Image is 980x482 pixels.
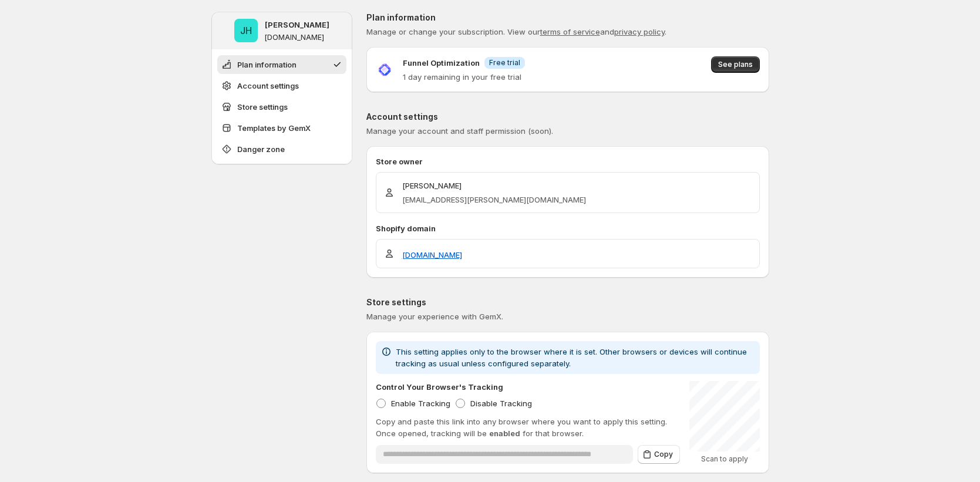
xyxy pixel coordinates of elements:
[366,296,769,308] p: Store settings
[638,445,680,464] button: Copy
[403,57,480,69] p: Funnel Optimization
[489,429,520,438] span: enabled
[217,97,346,116] button: Store settings
[402,249,462,261] a: [DOMAIN_NAME]
[217,140,346,159] button: Danger zone
[234,19,258,42] span: Jena Hoang
[402,180,586,191] p: [PERSON_NAME]
[614,27,665,36] a: privacy policy
[237,101,288,113] span: Store settings
[237,59,297,70] span: Plan information
[240,25,252,36] text: JH
[718,60,753,69] span: See plans
[711,56,760,73] button: See plans
[689,454,760,464] p: Scan to apply
[366,126,553,136] span: Manage your account and staff permission (soon).
[366,111,769,123] p: Account settings
[237,122,311,134] span: Templates by GemX
[402,194,586,205] p: [EMAIL_ADDRESS][PERSON_NAME][DOMAIN_NAME]
[217,76,346,95] button: Account settings
[265,33,324,42] p: [DOMAIN_NAME]
[217,55,346,74] button: Plan information
[366,312,503,321] span: Manage your experience with GemX.
[654,450,673,459] span: Copy
[470,399,532,408] span: Disable Tracking
[376,416,680,439] p: Copy and paste this link into any browser where you want to apply this setting. Once opened, trac...
[396,347,747,368] span: This setting applies only to the browser where it is set. Other browsers or devices will continue...
[217,119,346,137] button: Templates by GemX
[376,381,503,393] p: Control Your Browser's Tracking
[391,399,450,408] span: Enable Tracking
[366,27,666,36] span: Manage or change your subscription. View our and .
[237,80,299,92] span: Account settings
[489,58,520,68] span: Free trial
[540,27,600,36] a: terms of service
[376,61,393,79] img: Funnel Optimization
[366,12,769,23] p: Plan information
[376,223,760,234] p: Shopify domain
[376,156,760,167] p: Store owner
[403,71,525,83] p: 1 day remaining in your free trial
[237,143,285,155] span: Danger zone
[265,19,329,31] p: [PERSON_NAME]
